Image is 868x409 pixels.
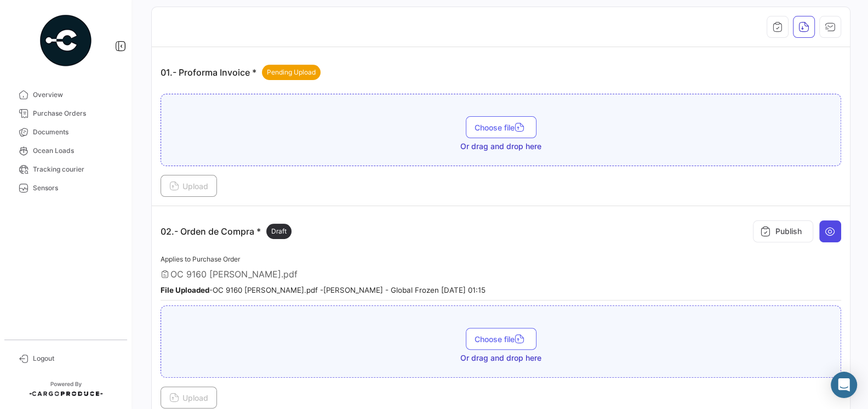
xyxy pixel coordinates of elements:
button: Publish [753,220,813,242]
span: Overview [33,90,118,100]
span: Ocean Loads [33,146,118,156]
span: Sensors [33,183,118,193]
span: Pending Upload [267,67,316,77]
a: Documents [9,123,123,141]
span: Or drag and drop here [460,141,541,152]
span: Choose file [475,334,528,344]
a: Tracking courier [9,160,123,179]
p: 01.- Proforma Invoice * [161,65,321,80]
span: OC 9160 [PERSON_NAME].pdf [170,269,298,280]
span: Draft [271,226,287,236]
span: Documents [33,127,118,137]
button: Upload [161,387,217,408]
button: Upload [161,175,217,197]
a: Sensors [9,179,123,197]
a: Ocean Loads [9,141,123,160]
span: Logout [33,354,118,363]
button: Choose file [466,328,536,350]
span: Upload [169,181,208,191]
a: Purchase Orders [9,104,123,123]
span: Choose file [475,123,528,132]
a: Overview [9,86,123,104]
span: Applies to Purchase Order [161,255,240,263]
small: - OC 9160 [PERSON_NAME].pdf - [PERSON_NAME] - Global Frozen [DATE] 01:15 [161,286,486,294]
span: Tracking courier [33,164,118,174]
button: Choose file [466,116,536,138]
img: powered-by.png [38,13,93,68]
span: Purchase Orders [33,109,118,118]
div: Abrir Intercom Messenger [831,372,857,398]
span: Or drag and drop here [460,353,541,363]
b: File Uploaded [161,286,209,294]
p: 02.- Orden de Compra * [161,224,292,239]
span: Upload [169,393,208,402]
